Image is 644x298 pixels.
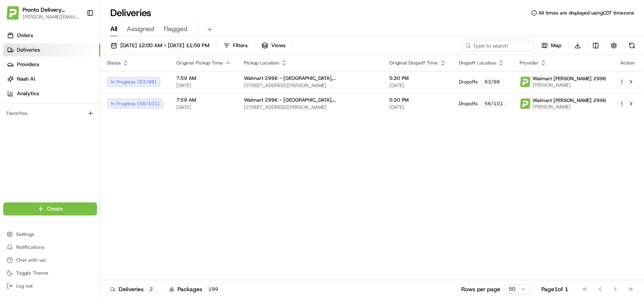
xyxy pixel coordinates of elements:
[520,60,539,66] span: Provider
[233,42,248,49] span: Filters
[16,283,33,289] span: Log out
[16,244,44,250] span: Notifications
[244,75,376,81] span: Walmart 2996 - [GEOGRAPHIC_DATA], [GEOGRAPHIC_DATA]
[16,231,34,238] span: Settings
[3,44,100,56] a: Deliveries
[626,40,638,51] button: Refresh
[389,82,446,89] span: [DATE]
[17,90,39,97] span: Analytics
[3,73,100,85] a: Nash AI
[3,58,100,71] a: Providers
[520,77,530,87] img: profile_internal_provider_pronto_delivery_service_internal.png
[3,29,100,42] a: Orders
[6,6,19,19] img: Pronto Delivery Service
[17,61,39,68] span: Providers
[244,97,376,103] span: Walmart 2996 - [GEOGRAPHIC_DATA], [GEOGRAPHIC_DATA]
[16,270,48,276] span: Toggle Theme
[3,3,83,23] button: Pronto Delivery ServicePronto Delivery Service[PERSON_NAME][EMAIL_ADDRESS][DOMAIN_NAME]
[176,104,231,110] span: [DATE]
[147,285,156,293] div: 2
[23,6,80,14] button: Pronto Delivery Service
[538,40,565,51] button: Map
[533,97,606,104] span: Walmart [PERSON_NAME] 2996
[3,202,97,215] button: Create
[462,40,535,51] input: Type to search
[176,82,231,89] span: [DATE]
[244,60,279,66] span: Pickup Location
[3,267,97,279] button: Toggle Theme
[244,104,376,110] span: [STREET_ADDRESS][PERSON_NAME]
[271,42,285,49] span: Views
[459,100,478,107] span: Dropoffs
[533,75,606,82] span: Walmart [PERSON_NAME] 2996
[533,104,606,110] span: [PERSON_NAME]
[220,40,251,51] button: Filters
[3,254,97,266] button: Chat with us!
[16,257,45,263] span: Chat with us!
[551,42,561,49] span: Map
[3,242,97,253] button: Notifications
[164,24,188,34] span: Flagged
[539,10,634,16] span: All times are displayed using CDT timezone
[3,229,97,240] button: Settings
[3,87,100,100] a: Analytics
[107,40,213,51] button: [DATE] 12:00 AM - [DATE] 11:59 PM
[120,42,209,49] span: [DATE] 12:00 AM - [DATE] 11:59 PM
[176,97,231,103] span: 7:59 AM
[47,205,63,213] span: Create
[481,78,504,85] div: 63 / 98
[17,75,35,83] span: Nash AI
[3,280,97,292] button: Log out
[110,285,156,293] div: Deliveries
[459,79,478,85] span: Dropoffs
[176,75,231,81] span: 7:59 AM
[110,24,117,34] span: All
[389,97,446,103] span: 5:30 PM
[461,285,500,293] p: Rows per page
[244,82,376,89] span: [STREET_ADDRESS][PERSON_NAME]
[206,285,221,293] div: 199
[176,60,223,66] span: Original Pickup Time
[459,60,496,66] span: Dropoff Location
[110,6,151,19] h1: Deliveries
[520,98,530,109] img: profile_internal_provider_pronto_delivery_service_internal.png
[481,100,507,107] div: 56 / 101
[17,46,40,54] span: Deliveries
[258,40,289,51] button: Views
[541,285,568,293] div: Page 1 of 1
[619,60,636,66] div: Action
[389,104,446,110] span: [DATE]
[127,24,154,34] span: Assigned
[389,75,446,81] span: 5:30 PM
[389,60,438,66] span: Original Dropoff Time
[3,107,97,120] div: Favorites
[533,82,606,88] span: [PERSON_NAME]
[169,285,221,293] div: Packages
[107,60,121,66] span: Status
[17,32,33,39] span: Orders
[23,14,80,20] button: [PERSON_NAME][EMAIL_ADDRESS][DOMAIN_NAME]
